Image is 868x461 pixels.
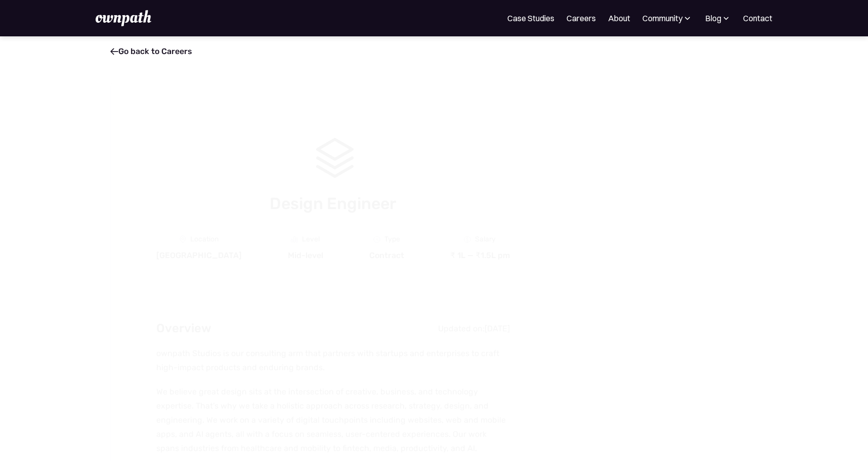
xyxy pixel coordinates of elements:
[507,12,554,24] a: Case Studies
[642,12,682,24] div: Community
[156,192,510,215] h1: Design Engineer
[110,46,118,57] span: 
[384,235,400,243] div: Type
[705,12,721,24] div: Blog
[156,250,242,261] div: [GEOGRAPHIC_DATA]
[288,250,323,261] div: Mid-level
[743,12,772,24] a: Contact
[373,236,380,243] img: Clock Icon - Job Board X Webflow Template
[156,319,211,338] h2: Overview
[438,324,485,334] div: Updated on:
[190,235,219,243] div: Location
[464,236,471,243] img: Money Icon - Job Board X Webflow Template
[369,250,404,261] div: Contract
[485,324,510,334] div: [DATE]
[705,12,731,24] div: Blog
[110,46,192,56] a: Go back to Careers
[291,236,298,243] img: Graph Icon - Job Board X Webflow Template
[567,12,596,24] a: Careers
[475,235,496,243] div: Salary
[450,250,510,261] div: ₹ 1L — ₹1.5L pm
[642,12,692,24] div: Community
[608,12,630,24] a: About
[156,385,510,455] p: We believe great design sits at the intersection of creative, business, and technology expertise....
[156,346,510,375] p: ownpath Studios is our consulting arm that partners with startups and enterprises to craft high-i...
[180,235,186,243] img: Location Icon - Job Board X Webflow Template
[302,235,320,243] div: Level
